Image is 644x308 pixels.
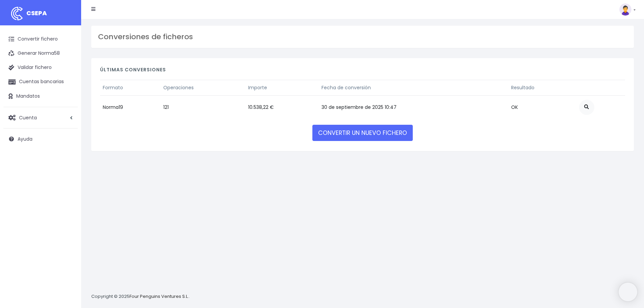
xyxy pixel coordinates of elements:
img: logo [8,5,25,22]
span: Cuenta [19,114,37,121]
a: Ayuda [3,132,78,146]
td: 10.538,22 € [245,95,319,119]
a: Four Penguins Ventures S.L. [129,293,189,300]
span: CSEPA [26,9,47,17]
th: Formato [100,80,161,95]
td: Norma19 [100,95,161,119]
td: 121 [161,95,245,119]
th: Operaciones [161,80,245,95]
td: OK [508,95,576,119]
span: Ayuda [18,136,32,142]
img: profile [619,3,631,16]
a: Cuenta [3,111,78,125]
a: Validar fichero [3,61,78,75]
p: Copyright © 2025 . [91,293,190,300]
h3: Conversiones de ficheros [98,32,627,41]
a: Convertir fichero [3,32,78,46]
th: Resultado [508,80,576,95]
th: Fecha de conversión [319,80,509,95]
th: Importe [245,80,319,95]
a: Mandatos [3,89,78,103]
td: 30 de septiembre de 2025 10:47 [319,95,509,119]
h4: Últimas conversiones [100,67,625,76]
a: Cuentas bancarias [3,75,78,89]
a: Generar Norma58 [3,46,78,61]
a: CONVERTIR UN NUEVO FICHERO [312,125,413,141]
